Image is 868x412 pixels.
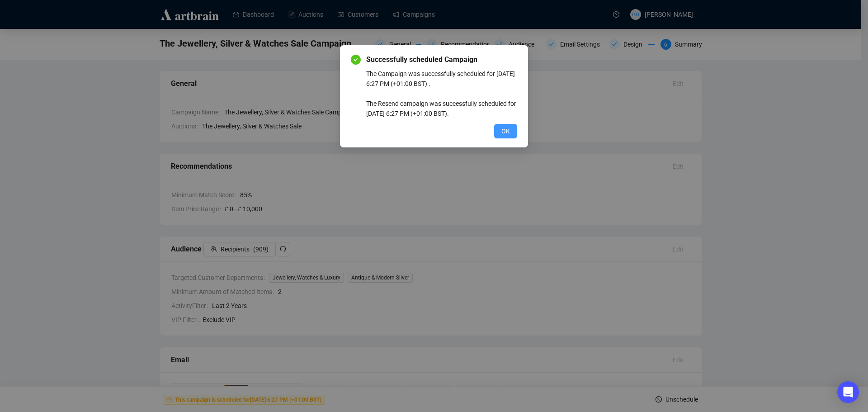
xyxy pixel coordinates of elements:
[494,124,517,138] button: OK
[366,89,517,118] div: The Resend campaign was successfully scheduled for [DATE] 6:27 PM (+01:00 BST).
[366,69,517,89] div: The Campaign was successfully scheduled for [DATE] 6:27 PM (+01:00 BST) .
[351,55,361,65] span: check-circle
[837,381,859,403] div: Open Intercom Messenger
[501,126,510,136] span: OK
[366,54,517,65] span: Successfully scheduled Campaign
